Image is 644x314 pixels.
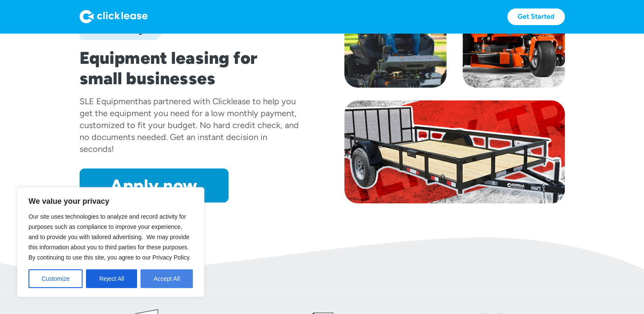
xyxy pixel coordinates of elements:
h1: Equipment leasing for small businesses [80,48,300,88]
span: Our site uses technologies to analyze and record activity for purposes such as compliance to impr... [29,213,191,261]
a: Get Started [507,9,565,25]
div: We value your privacy [17,187,204,297]
div: SLE Equipment [80,96,138,106]
div: has partnered with Clicklease to help you get the equipment you need for a low monthly payment, c... [80,96,299,154]
button: Customize [29,269,83,288]
button: Accept All [140,269,193,288]
img: Logo [80,10,148,23]
p: We value your privacy [29,196,193,206]
a: Apply now [80,168,229,203]
button: Reject All [86,269,137,288]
